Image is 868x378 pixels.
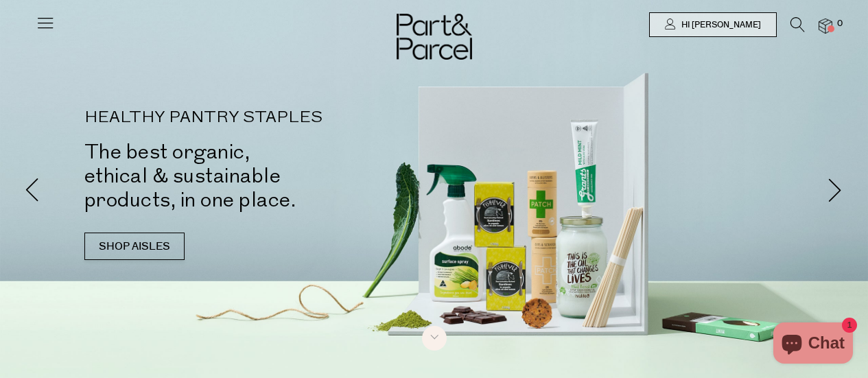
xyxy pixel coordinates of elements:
[819,19,832,33] a: 0
[769,322,857,367] inbox-online-store-chat: Shopify online store chat
[649,12,777,37] a: Hi [PERSON_NAME]
[834,18,846,30] span: 0
[84,233,185,260] a: SHOP AISLES
[678,19,761,31] span: Hi [PERSON_NAME]
[84,110,455,126] p: HEALTHY PANTRY STAPLES
[397,14,472,60] img: Part&Parcel
[84,140,455,212] h2: The best organic, ethical & sustainable products, in one place.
